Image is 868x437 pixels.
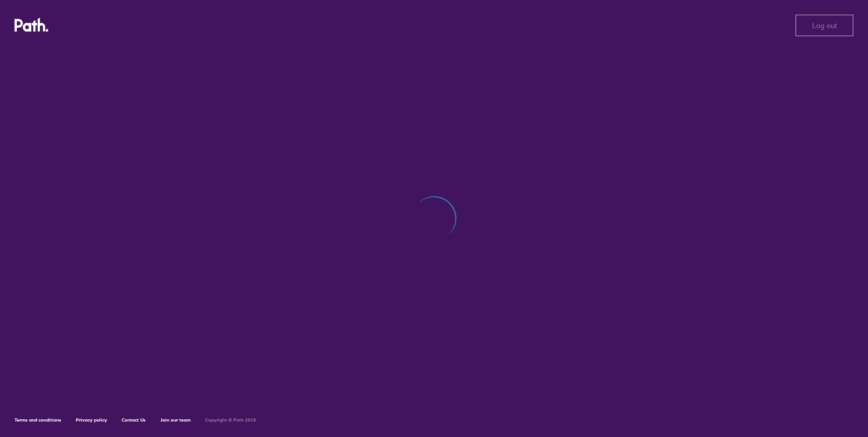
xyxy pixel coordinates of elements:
[122,417,146,423] a: Contact Us
[160,417,191,423] a: Join our team
[795,15,853,36] button: Log out
[205,417,256,423] h6: Copyright © Path 2018
[15,417,61,423] a: Terms and conditions
[76,417,107,423] a: Privacy policy
[812,21,837,30] span: Log out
